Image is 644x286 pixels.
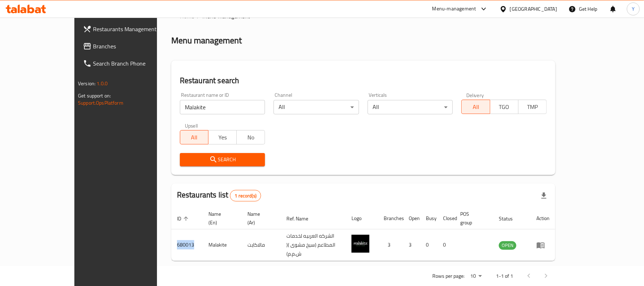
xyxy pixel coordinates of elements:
[183,132,206,143] span: All
[185,123,198,128] label: Upsell
[78,98,123,108] a: Support.OpsPlatform
[461,100,490,114] button: All
[236,130,265,144] button: No
[230,192,261,199] span: 1 record(s)
[77,55,182,72] a: Search Branch Phone
[197,12,200,20] li: /
[93,25,176,33] span: Restaurants Management
[499,241,516,249] span: OPEN
[535,187,552,204] div: Export file
[242,229,281,261] td: مالاكايت
[531,208,555,229] th: Action
[496,272,513,281] p: 1-1 of 1
[247,210,272,227] span: Name (Ar)
[536,241,550,249] div: Menu
[177,214,191,223] span: ID
[202,12,250,20] span: Menu management
[177,190,261,201] h2: Restaurants list
[499,214,522,223] span: Status
[521,102,544,112] span: TMP
[464,102,487,112] span: All
[346,208,378,229] th: Logo
[352,235,369,253] img: Malakite
[171,229,203,261] td: 680013
[403,208,420,229] th: Open
[403,229,420,261] td: 3
[203,229,242,261] td: Malakite
[93,59,176,68] span: Search Branch Phone
[432,272,464,281] p: Rows per page:
[97,79,108,88] span: 1.0.0
[208,130,237,144] button: Yes
[78,79,95,88] span: Version:
[93,42,176,51] span: Branches
[281,229,346,261] td: الشركه العربيه لخدمات المطاعم (سيخ مشوى )( ش.م.م)
[180,130,208,144] button: All
[437,208,454,229] th: Closed
[180,100,265,114] input: Search for restaurant name or ID..
[77,20,182,38] a: Restaurants Management
[420,229,437,261] td: 0
[171,12,194,20] a: Home
[286,214,318,223] span: Ref. Name
[460,210,485,227] span: POS group
[467,271,485,282] div: Rows per page:
[77,38,182,55] a: Branches
[78,91,111,100] span: Get support on:
[171,208,555,261] table: enhanced table
[499,241,516,250] div: OPEN
[432,5,476,13] div: Menu-management
[420,208,437,229] th: Busy
[240,132,262,143] span: No
[274,100,359,114] div: All
[171,35,242,46] h2: Menu management
[180,75,547,86] h2: Restaurant search
[180,153,265,166] button: Search
[208,210,233,227] span: Name (En)
[510,5,557,13] div: [GEOGRAPHIC_DATA]
[493,102,516,112] span: TGO
[186,155,260,164] span: Search
[368,100,453,114] div: All
[632,5,635,13] span: Y
[437,229,454,261] td: 0
[378,208,403,229] th: Branches
[211,132,234,143] span: Yes
[378,229,403,261] td: 3
[466,92,484,97] label: Delivery
[518,100,547,114] button: TMP
[490,100,518,114] button: TGO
